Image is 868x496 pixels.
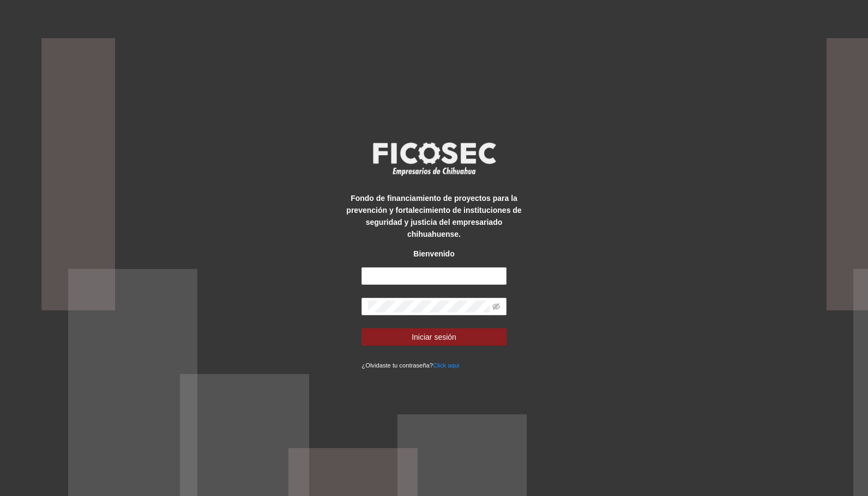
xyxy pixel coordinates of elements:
span: Iniciar sesión [412,331,456,343]
img: logo [366,139,502,179]
strong: Fondo de financiamiento de proyectos para la prevención y fortalecimiento de instituciones de seg... [346,194,521,238]
strong: Bienvenido [413,249,454,258]
small: ¿Olvidaste tu contraseña? [361,362,459,369]
a: Click aqui [433,362,460,369]
span: eye-invisible [492,303,500,310]
button: Iniciar sesión [361,328,506,346]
